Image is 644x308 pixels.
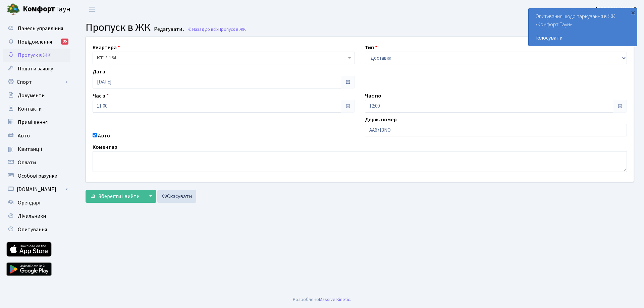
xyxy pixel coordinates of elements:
[18,52,51,59] span: Пропуск в ЖК
[86,190,144,203] button: Зберегти і вийти
[86,20,151,35] span: Пропуск в ЖК
[3,183,70,196] a: [DOMAIN_NAME]
[18,119,48,126] span: Приміщення
[93,52,355,64] span: <b>КТ</b>&nbsp;&nbsp;&nbsp;&nbsp;13-164
[153,26,184,33] small: Редагувати .
[3,62,70,75] a: Подати заявку
[535,34,630,42] a: Голосувати
[3,209,70,223] a: Лічильники
[93,44,120,52] label: Квартира
[93,92,109,100] label: Час з
[93,68,105,76] label: Дата
[18,172,57,180] span: Особові рахунки
[18,212,46,220] span: Лічильники
[365,116,397,124] label: Держ. номер
[3,102,70,116] a: Контакти
[595,5,636,13] a: [PERSON_NAME]
[98,193,140,200] span: Зберегти і вийти
[3,223,70,236] a: Опитування
[3,35,70,49] a: Повідомлення35
[293,296,351,303] div: Розроблено .
[630,9,636,16] div: ×
[3,22,70,35] a: Панель управління
[93,143,117,151] label: Коментар
[3,156,70,169] a: Оплати
[7,3,20,16] img: logo.png
[18,25,63,32] span: Панель управління
[187,26,246,33] a: Назад до всіхПропуск в ЖК
[218,26,246,33] span: Пропуск в ЖК
[365,92,381,100] label: Час по
[3,116,70,129] a: Приміщення
[97,55,103,61] b: КТ
[595,6,636,13] b: [PERSON_NAME]
[3,75,70,89] a: Спорт
[18,199,40,206] span: Орендарі
[18,92,45,99] span: Документи
[98,132,110,140] label: Авто
[157,190,196,203] a: Скасувати
[365,44,377,52] label: Тип
[3,89,70,102] a: Документи
[18,132,30,139] span: Авто
[23,4,70,15] span: Таун
[18,38,52,46] span: Повідомлення
[18,159,36,166] span: Оплати
[18,105,42,113] span: Контакти
[23,4,55,14] b: Комфорт
[3,129,70,142] a: Авто
[18,65,53,72] span: Подати заявку
[18,226,47,233] span: Опитування
[3,142,70,156] a: Квитанції
[84,4,101,15] button: Переключити навігацію
[61,39,68,45] div: 35
[3,169,70,183] a: Особові рахунки
[319,296,350,303] a: Massive Kinetic
[3,196,70,209] a: Орендарі
[529,8,637,46] div: Опитування щодо паркування в ЖК «Комфорт Таун»
[3,49,70,62] a: Пропуск в ЖК
[18,145,42,153] span: Квитанції
[97,55,346,61] span: <b>КТ</b>&nbsp;&nbsp;&nbsp;&nbsp;13-164
[365,124,627,136] input: AA0001AA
